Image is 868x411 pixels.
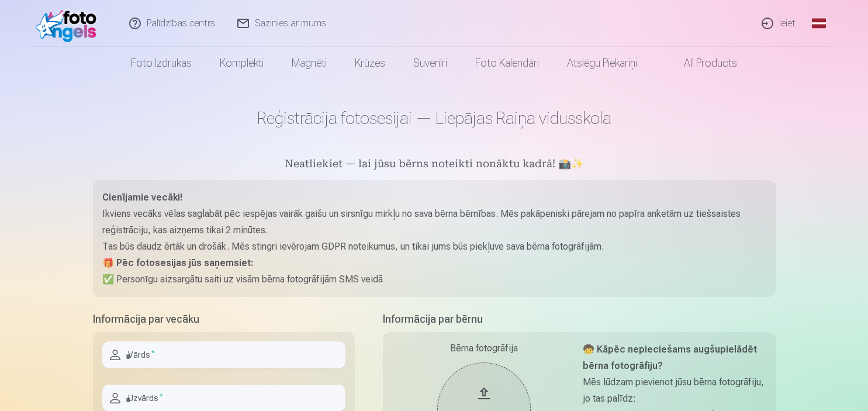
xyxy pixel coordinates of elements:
h5: Neatliekiet — lai jūsu bērns noteikti nonāktu kadrā! 📸✨ [93,157,776,173]
a: Magnēti [278,47,341,80]
a: Foto izdrukas [117,47,206,80]
a: All products [651,47,751,80]
h1: Reģistrācija fotosesijai — Liepājas Raiņa vidusskola [93,108,776,129]
a: Foto kalendāri [461,47,553,80]
h5: Informācija par bērnu [383,311,776,327]
a: Atslēgu piekariņi [553,47,651,80]
p: Ikviens vecāks vēlas saglabāt pēc iespējas vairāk gaišu un sirsnīgu mirkļu no sava bērna bērnības... [102,206,766,239]
strong: Cienījamie vecāki! [102,192,182,203]
h5: Informācija par vecāku [93,311,355,327]
img: /fa1 [36,5,103,42]
a: Komplekti [206,47,278,80]
p: ✅ Personīgu aizsargātu saiti uz visām bērna fotogrāfijām SMS veidā [102,271,766,288]
p: Tas būs daudz ērtāk un drošāk. Mēs stingri ievērojam GDPR noteikumus, un tikai jums būs piekļuve ... [102,239,766,255]
strong: 🧒 Kāpēc nepieciešams augšupielādēt bērna fotogrāfiju? [583,344,757,371]
a: Krūzes [341,47,399,80]
a: Suvenīri [399,47,461,80]
p: Mēs lūdzam pievienot jūsu bērna fotogrāfiju, jo tas palīdz: [583,374,766,407]
div: Bērna fotogrāfija [392,341,576,355]
strong: 🎁 Pēc fotosesijas jūs saņemsiet: [102,257,253,268]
